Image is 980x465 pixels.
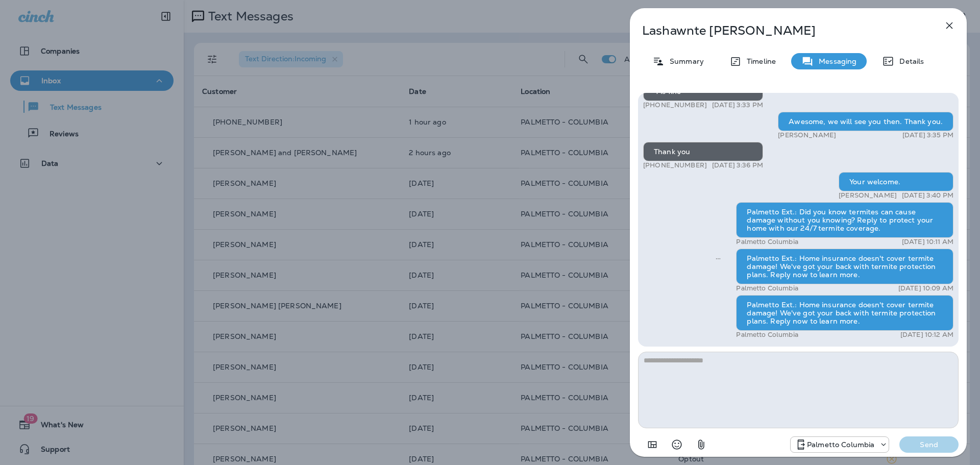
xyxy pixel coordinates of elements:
[894,57,924,65] p: Details
[791,438,889,451] div: +1 (803) 233-5290
[736,238,798,246] p: Palmetto Columbia
[839,191,897,200] p: [PERSON_NAME]
[736,295,953,331] div: Palmetto Ext.: Home insurance doesn't cover termite damage! We've got your back with termite prot...
[716,253,721,262] span: Sent
[643,161,707,169] p: [PHONE_NUMBER]
[742,57,776,65] p: Timeline
[778,131,836,139] p: [PERSON_NAME]
[712,101,763,109] p: [DATE] 3:33 PM
[900,331,953,339] p: [DATE] 10:12 AM
[642,23,921,38] p: Lashawnte [PERSON_NAME]
[665,57,704,65] p: Summary
[807,440,874,449] p: Palmetto Columbia
[643,101,707,109] p: [PHONE_NUMBER]
[736,202,953,238] div: Palmetto Ext.: Did you know termites can cause damage without you knowing? Reply to protect your ...
[839,172,953,191] div: Your welcome.
[902,131,953,139] p: [DATE] 3:35 PM
[898,284,953,292] p: [DATE] 10:09 AM
[902,238,953,246] p: [DATE] 10:11 AM
[642,434,663,455] button: Add in a premade template
[736,249,953,284] div: Palmetto Ext.: Home insurance doesn't cover termite damage! We've got your back with termite prot...
[736,331,798,339] p: Palmetto Columbia
[902,191,953,200] p: [DATE] 3:40 PM
[667,434,687,455] button: Select an emoji
[778,112,953,131] div: Awesome, we will see you then. Thank you.
[814,57,856,65] p: Messaging
[712,161,763,169] p: [DATE] 3:36 PM
[643,142,763,161] div: Thank you
[736,284,798,292] p: Palmetto Columbia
